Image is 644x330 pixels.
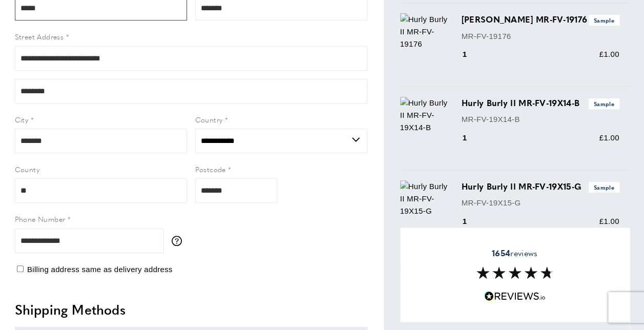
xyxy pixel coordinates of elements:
[172,236,187,246] button: More information
[462,215,482,228] div: 1
[462,197,619,209] p: MR-FV-19X15-G
[462,30,619,43] p: MR-FV-19176
[599,217,619,225] span: £1.00
[462,180,619,193] h3: Hurly Burly II MR-FV-19X15-G
[599,133,619,142] span: £1.00
[15,31,64,42] span: Street Address
[15,114,29,125] span: City
[15,300,367,319] h2: Shipping Methods
[15,164,39,174] span: County
[589,15,619,26] span: Sample
[400,13,451,50] img: Hurly Burly II MR-FV-19176
[462,48,482,60] div: 1
[476,267,553,279] img: Reviews section
[484,292,546,301] img: Reviews.io 5 stars
[15,214,66,224] span: Phone Number
[400,97,451,134] img: Hurly Burly II MR-FV-19X14-B
[195,114,223,125] span: Country
[17,265,24,272] input: Billing address same as delivery address
[462,113,619,126] p: MR-FV-19X14-B
[462,97,619,109] h3: Hurly Burly II MR-FV-19X14-B
[27,265,173,274] span: Billing address same as delivery address
[462,132,482,144] div: 1
[589,182,619,193] span: Sample
[492,247,510,259] strong: 1654
[589,98,619,109] span: Sample
[400,180,451,217] img: Hurly Burly II MR-FV-19X15-G
[195,164,226,174] span: Postcode
[462,13,619,26] h3: [PERSON_NAME] MR-FV-19176
[492,248,537,258] span: reviews
[599,50,619,58] span: £1.00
